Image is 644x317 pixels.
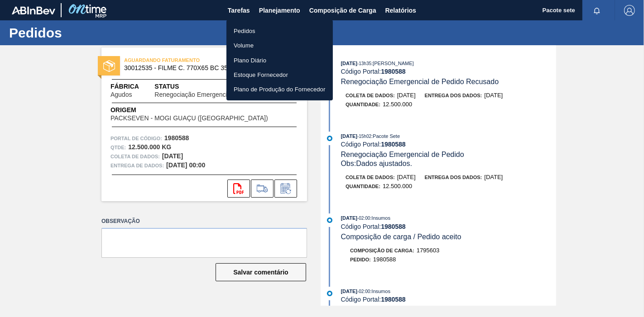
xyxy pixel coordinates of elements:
a: Volume [226,38,333,52]
font: Plano de Produção do Fornecedor [234,86,326,93]
font: Plano Diário [234,57,266,63]
a: Plano Diário [226,53,333,67]
font: Volume [234,42,254,49]
a: Estoque Fornecedor [226,67,333,82]
font: Estoque Fornecedor [234,71,288,78]
font: Pedidos [234,28,255,34]
a: Plano de Produção do Fornecedor [226,82,333,96]
a: Pedidos [226,24,333,38]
